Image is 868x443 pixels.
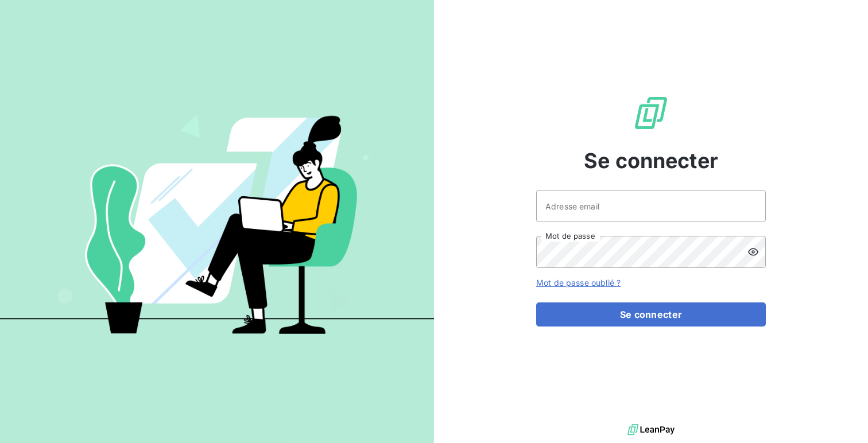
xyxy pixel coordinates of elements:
img: logo [627,421,675,438]
input: placeholder [536,190,766,222]
button: Se connecter [536,302,766,327]
img: Logo LeanPay [633,95,669,131]
a: Mot de passe oublié ? [536,278,621,287]
span: Se connecter [584,145,718,176]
